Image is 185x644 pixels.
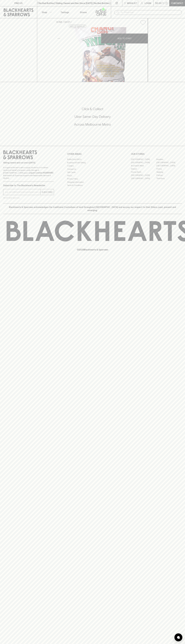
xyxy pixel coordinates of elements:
p: OTHER AREAS [67,152,118,156]
p: OUR STORES [131,152,182,156]
a: [GEOGRAPHIC_DATA] [131,158,156,161]
p: SUBSCRIBE [42,191,53,194]
p: 0 [166,2,167,4]
p: ADD TO CART [117,37,132,40]
a: Business & Bulk Gifting [67,161,118,164]
p: Checkout [171,2,183,5]
div: Call to action block [3,96,182,141]
p: Wishlist [127,2,137,5]
a: Prahran [156,174,182,177]
h5: Across Melbourne Metro [3,122,182,127]
a: Shipping Information [67,180,118,184]
button: ADD TO CART [101,34,148,43]
a: Terms & Conditions [67,184,118,187]
a: Geelong [156,170,182,174]
a: Fitzroy North [131,170,156,174]
button: Add to wishlist [139,19,147,26]
button: Shop [37,6,56,18]
a: [GEOGRAPHIC_DATA] [131,161,156,164]
a: Contact Us [67,167,118,171]
p: Login [145,2,151,5]
a: Tastings [56,6,74,18]
a: Privacy Policy [67,177,118,180]
p: It is against the law to sell or supply alcohol to, or to obtain alcohol on behalf of a person un... [3,166,54,179]
input: Try "Pinot noir" [121,10,180,15]
p: Stores [80,11,87,14]
h5: Click & Collect [3,107,182,111]
a: Gift Cards [67,171,118,174]
h5: Uber Same-Day Delivery [3,114,182,119]
p: We will never spam you [3,197,54,199]
a: Stores [74,6,93,18]
a: Braddon [156,158,182,161]
p: Shop [42,11,47,14]
a: Thornbury [156,177,182,180]
p: Blackhearts & Sparrows acknowledges the traditional Custodians of land throughout [GEOGRAPHIC_DAT... [5,206,180,212]
button: SUBSCRIBE [41,189,54,195]
img: 37129.png [54,27,148,82]
button: Add to wishlist [69,25,86,28]
a: FAQ's [67,174,118,177]
a: Fitzroy [156,167,182,170]
img: bubble-icon [177,636,180,639]
a: [GEOGRAPHIC_DATA] [156,161,182,164]
a: Careers [67,164,118,167]
a: Bottle Drop FAQ's [67,158,118,161]
p: Subscribe to The Blackhearts Newsletter [3,184,54,187]
a: Brunswick West [131,164,156,167]
p: Sibling owned and run since [DATE] [3,161,54,164]
p: FIND US [14,2,23,5]
a: [GEOGRAPHIC_DATA] [156,164,182,167]
p: $0.00 [155,2,162,5]
p: Tastings [61,11,69,14]
input: e.g. jane@blackheartsandsparrows.com.au [5,190,40,194]
a: [GEOGRAPHIC_DATA] [131,174,156,177]
a: SHOP [64,21,70,23]
a: HOME [56,21,62,23]
a: Elwood [131,167,156,170]
strong: Liquor License #32064953 [29,172,53,174]
a: [GEOGRAPHIC_DATA] [131,177,156,180]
